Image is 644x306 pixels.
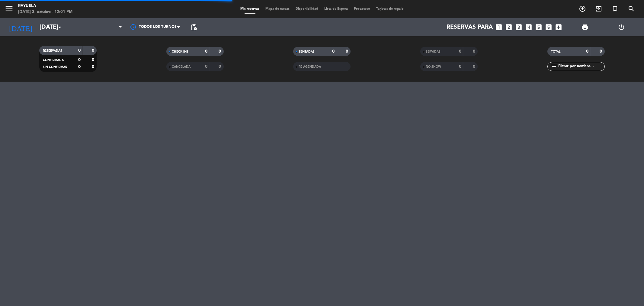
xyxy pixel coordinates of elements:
[205,49,207,54] strong: 0
[611,5,619,12] i: turned_in_not
[321,7,351,11] span: Lista de Espera
[219,64,222,69] strong: 0
[205,64,207,69] strong: 0
[558,63,604,70] input: Filtrar por nombre...
[172,50,188,53] span: CHECK INS
[299,50,315,53] span: SENTADAS
[43,66,67,69] span: SIN CONFIRMAR
[426,50,441,53] span: SERVIDAS
[92,65,95,69] strong: 0
[92,58,95,62] strong: 0
[473,64,476,69] strong: 0
[92,48,95,53] strong: 0
[5,4,14,13] i: menu
[262,7,293,11] span: Mapa de mesas
[473,49,476,54] strong: 0
[56,24,63,31] i: arrow_drop_down
[5,21,37,34] i: [DATE]
[346,49,349,54] strong: 0
[581,24,588,31] span: print
[78,58,81,62] strong: 0
[628,5,635,12] i: search
[595,5,602,12] i: exit_to_app
[555,23,562,31] i: add_box
[535,23,543,31] i: looks_5
[351,7,373,11] span: Pre-acceso
[373,7,407,11] span: Tarjetas de regalo
[550,63,558,70] i: filter_list
[43,59,64,62] span: CONFIRMADA
[293,7,321,11] span: Disponibilidad
[78,48,81,53] strong: 0
[299,65,321,68] span: RE AGENDADA
[618,24,625,31] i: power_settings_new
[18,3,72,9] div: Rayuela
[515,23,523,31] i: looks_3
[545,23,553,31] i: looks_6
[459,49,461,54] strong: 0
[426,65,441,68] span: NO SHOW
[603,18,639,36] div: LOG OUT
[505,23,513,31] i: looks_two
[172,65,191,68] span: CANCELADA
[495,23,503,31] i: looks_one
[447,24,493,31] span: Reservas para
[579,5,586,12] i: add_circle_outline
[551,50,560,53] span: TOTAL
[190,24,197,31] span: pending_actions
[18,9,72,15] div: [DATE] 3. octubre - 12:01 PM
[219,49,222,54] strong: 0
[5,4,14,15] button: menu
[459,64,461,69] strong: 0
[586,49,588,54] strong: 0
[525,23,533,31] i: looks_4
[237,7,262,11] span: Mis reservas
[332,49,335,54] strong: 0
[43,49,62,52] span: RESERVADAS
[78,65,81,69] strong: 0
[600,49,603,54] strong: 0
